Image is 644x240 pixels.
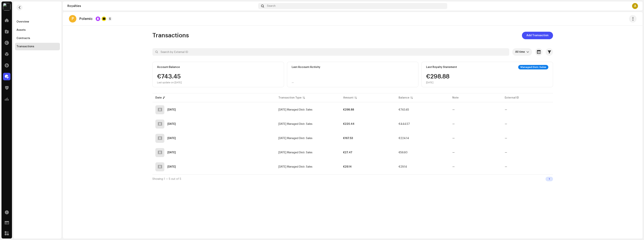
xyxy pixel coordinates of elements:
[526,48,529,56] div: dropdown trigger
[167,137,176,140] div: Jul 16, 2025
[632,3,638,9] div: A
[452,108,455,111] re-a-table-badge: —
[167,151,176,154] div: Jun 18, 2025
[399,137,409,140] span: €224.14
[278,123,312,125] span: Jul 2025 Managed Distr. Sales
[452,166,455,168] re-a-table-badge: —
[452,137,455,140] re-a-table-badge: —
[343,123,354,125] strong: €220.44
[399,166,407,168] span: €29.14
[426,81,449,84] div: [DATE]
[15,26,60,34] re-m-nav-item: Assets
[16,45,34,48] div: Transactions
[16,29,26,32] div: Assets
[505,166,507,168] span: —
[3,3,10,11] img: 87673747-9ce7-436b-aed6-70e10163a7f0
[343,151,352,154] strong: €27.47
[343,166,352,168] strong: €29.14
[278,151,312,154] span: May 2025 Managed Distr. Sales
[505,151,507,154] span: —
[16,37,30,40] div: Contracts
[518,65,548,69] div: Managed Distr. Sales
[452,123,455,125] re-a-table-badge: —
[505,123,507,125] span: —
[292,66,320,69] div: Last Account Activity
[152,32,189,39] span: Transactions
[167,123,176,125] div: Aug 16, 2025
[343,96,353,100] div: Amount
[515,48,526,56] span: All time
[157,66,180,69] div: Account Balance
[157,81,182,84] div: Last update on [DATE]
[546,177,553,181] div: 1
[399,96,409,100] div: Balance
[15,18,60,26] re-m-nav-item: Overview
[267,5,276,8] span: Search
[79,17,93,21] p: Polemic
[399,108,409,111] span: €743.45
[155,96,162,100] div: Date
[452,151,455,154] re-a-table-badge: —
[67,5,257,8] div: Royalties
[343,108,354,111] strong: €298.88
[343,137,353,140] strong: €167.53
[292,81,294,84] div: —
[16,20,29,23] div: Overview
[152,48,509,56] input: Search by External ID
[526,32,549,39] span: Add Transaction
[69,15,76,23] div: P
[399,151,408,154] span: €56.60
[152,178,181,180] span: Showing 1 — 5 out of 5
[167,108,176,111] div: Sep 17, 2025
[278,137,312,140] span: Jun 2025 Managed Distr. Sales
[399,123,410,125] span: €444.57
[15,35,60,42] re-m-nav-item: Contracts
[278,166,312,168] span: Apr 2025 Managed Distr. Sales
[278,108,312,111] span: Aug 2025 Managed Distr. Sales
[505,137,507,140] span: —
[426,66,457,69] div: Last Royalty Statement
[522,32,553,39] button: Add Transaction
[278,96,302,100] div: Transaction Type
[167,166,176,168] div: May 18, 2025
[15,43,60,50] re-m-nav-item: Transactions
[505,108,507,111] span: —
